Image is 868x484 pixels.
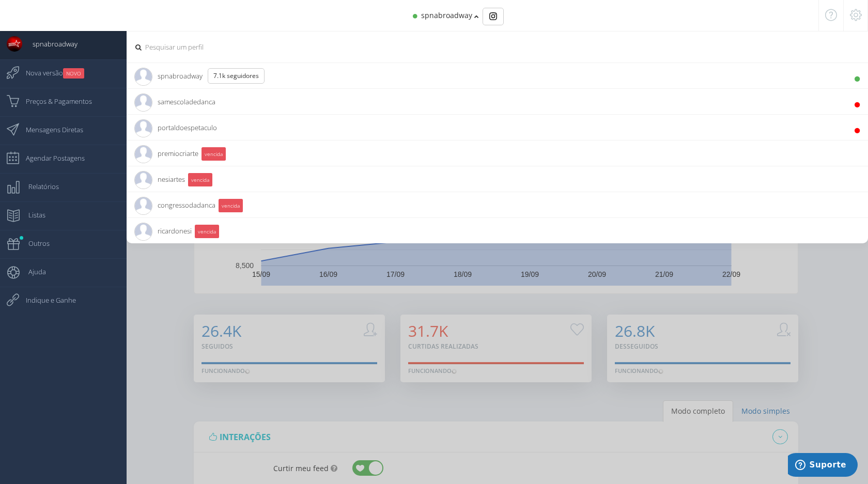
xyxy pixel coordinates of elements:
span: Outros [18,230,50,256]
span: Indique e Ganhe [16,287,76,313]
span: Ajuda [18,259,46,285]
span: Preços & Pagamentos [16,88,92,114]
div: Basic example [483,8,504,25]
span: Agendar Postagens [16,145,85,171]
small: NOVO [63,68,84,79]
span: spnabroadway [22,31,78,57]
span: Relatórios [18,174,59,199]
img: Instagram_simple_icon.svg [489,12,497,20]
iframe: Abre um widget para que você possa encontrar mais informações [788,453,858,479]
span: Mensagens Diretas [16,117,83,143]
img: User Image [7,36,22,52]
span: spnabroadway [421,10,472,20]
span: Nova versão [16,60,84,86]
span: Listas [18,202,45,228]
